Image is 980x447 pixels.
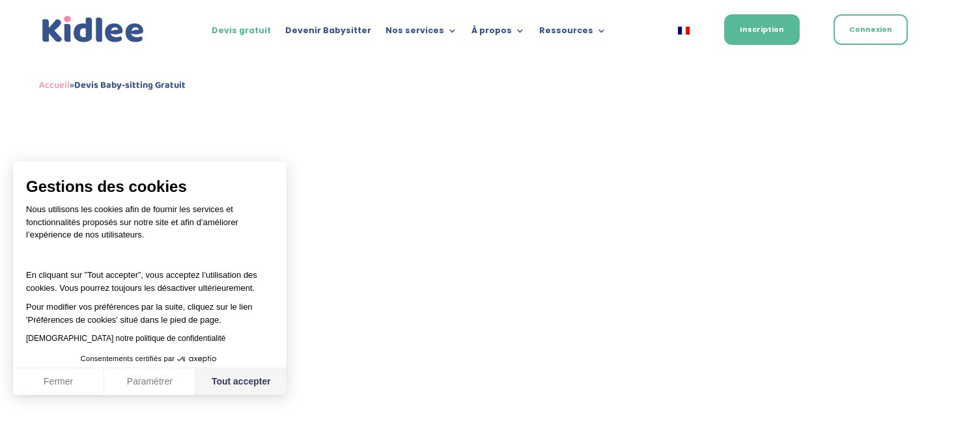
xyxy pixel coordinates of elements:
span: Gestions des cookies [26,177,273,196]
p: Nous utilisons les cookies afin de fournir les services et fonctionnalités proposés sur notre sit... [26,203,273,250]
a: Ressources [539,26,606,40]
a: [DEMOGRAPHIC_DATA] notre politique de confidentialité [26,334,225,343]
button: Tout accepter [195,368,287,396]
a: Devenir Babysitter [285,26,371,40]
p: Pour modifier vos préférences par la suite, cliquez sur le lien 'Préférences de cookies' situé da... [26,301,273,326]
a: Nos services [385,26,457,40]
span: Consentements certifiés par [81,355,175,362]
a: Devis gratuit [212,26,271,40]
a: Inscription [724,14,800,45]
button: Fermer [13,368,104,396]
p: En cliquant sur ”Tout accepter”, vous acceptez l’utilisation des cookies. Vous pourrez toujours l... [26,256,273,295]
a: À propos [471,26,525,40]
img: Français [678,27,690,34]
svg: Axeptio [177,340,216,379]
button: Consentements certifiés par [74,351,225,368]
a: Connexion [833,14,908,45]
a: Kidlee Logo [39,13,147,46]
img: logo_kidlee_bleu [39,13,147,46]
a: Accueil [39,77,70,93]
span: » [39,77,186,93]
strong: Devis Baby-sitting Gratuit [74,77,186,93]
button: Paramétrer [104,368,195,396]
